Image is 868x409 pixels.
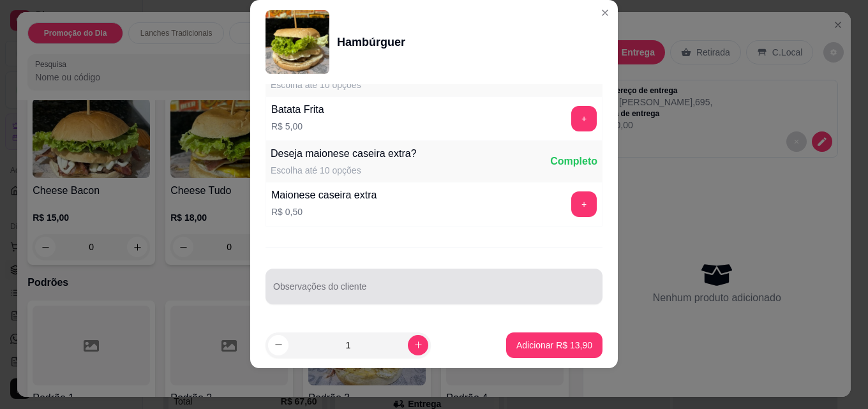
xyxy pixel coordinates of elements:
button: Close [595,3,615,23]
div: Deseja maionese caseira extra? [271,146,417,161]
div: Escolha até 10 opções [271,78,412,91]
div: Escolha até 10 opções [271,164,417,177]
div: Batata Frita [271,102,324,117]
button: add [571,106,597,131]
input: Observações do cliente [273,285,595,298]
div: Hambúrguer [337,33,405,51]
button: add [571,191,597,217]
p: R$ 0,50 [271,205,377,218]
p: R$ 5,00 [271,120,324,133]
p: Adicionar R$ 13,90 [516,339,592,352]
button: decrease-product-quantity [268,335,288,355]
img: product-image [266,10,329,74]
div: Completo [550,154,597,169]
button: Adicionar R$ 13,90 [506,332,602,358]
button: increase-product-quantity [408,335,428,355]
div: Maionese caseira extra [271,188,377,203]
